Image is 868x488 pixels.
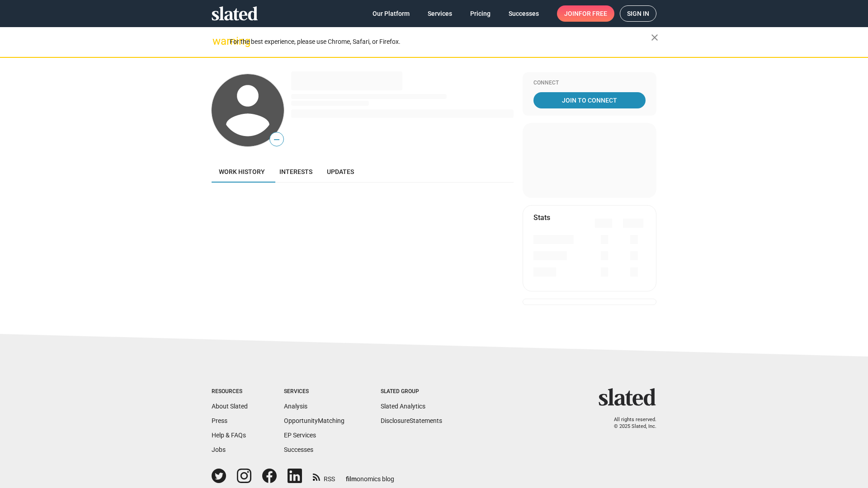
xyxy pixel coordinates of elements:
a: Updates [320,161,361,183]
a: filmonomics blog [346,468,394,483]
a: Work history [212,161,272,183]
a: Joinfor free [557,5,614,22]
span: Services [428,5,452,22]
mat-card-title: Stats [533,213,550,222]
mat-icon: warning [212,36,223,47]
a: DisclosureStatements [381,417,442,424]
p: All rights reserved. © 2025 Slated, Inc. [604,417,656,430]
a: Successes [501,5,546,22]
span: Sign in [627,6,649,21]
a: Join To Connect [533,92,646,108]
a: Pricing [463,5,498,22]
div: Connect [533,80,646,87]
span: Work history [219,168,265,175]
a: Interests [272,161,320,183]
mat-icon: close [649,32,660,43]
span: Join To Connect [535,92,644,108]
a: Services [420,5,459,22]
a: Press [212,417,227,424]
div: Resources [212,388,248,395]
div: Slated Group [381,388,442,395]
span: film [346,475,357,483]
a: Successes [284,446,313,453]
span: for free [579,5,607,22]
a: Analysis [284,403,307,410]
a: Slated Analytics [381,403,425,410]
a: Sign in [620,5,656,22]
div: Services [284,388,344,395]
span: Updates [327,168,354,175]
span: Pricing [470,5,491,22]
a: RSS [313,469,335,483]
span: Successes [509,5,539,22]
span: Join [564,5,607,22]
a: OpportunityMatching [284,417,344,424]
a: About Slated [212,403,248,410]
span: — [270,134,283,145]
a: Help & FAQs [212,432,246,439]
div: For the best experience, please use Chrome, Safari, or Firefox. [230,36,651,48]
a: Jobs [212,446,226,453]
a: EP Services [284,432,316,439]
a: Our Platform [365,5,417,22]
span: Interests [279,168,312,175]
span: Our Platform [373,5,410,22]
